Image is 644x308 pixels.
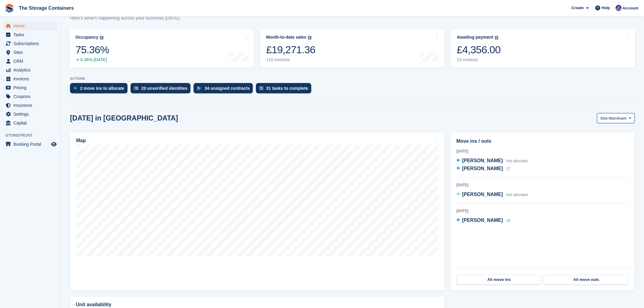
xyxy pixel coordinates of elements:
[602,5,610,11] span: Help
[100,36,103,40] img: icon-info-grey-7440780725fd019a000dd9b08b2336e03edf1995a4989e88bcd33f0948082b44.svg
[13,110,50,118] span: Settings
[205,86,250,91] div: 34 unsigned contracts
[457,165,511,173] a: [PERSON_NAME] 27
[451,29,635,68] a: Awaiting payment £4,356.00 23 invoices
[70,15,186,22] p: Here's what's happening across your business [DATE]
[506,193,528,197] span: Not allocated
[3,30,58,39] a: menu
[131,83,194,96] a: 20 unverified identities
[623,5,639,11] span: Account
[457,182,629,188] div: [DATE]
[457,217,511,225] a: [PERSON_NAME] 29
[462,158,503,163] span: [PERSON_NAME]
[3,101,58,110] a: menu
[3,57,58,65] a: menu
[5,132,61,138] span: Storefront
[13,119,50,127] span: Capital
[572,5,584,11] span: Create
[3,48,58,57] a: menu
[506,167,510,171] span: 27
[3,39,58,48] a: menu
[3,66,58,74] a: menu
[256,83,314,96] a: 31 tasks to complete
[3,22,58,30] a: menu
[266,86,308,91] div: 31 tasks to complete
[13,22,50,30] span: Home
[3,92,58,101] a: menu
[3,83,58,92] a: menu
[457,44,501,56] div: £4,356.00
[50,141,58,148] a: Preview store
[69,29,254,68] a: Occupancy 75.36% 0.36% [DATE]
[13,75,50,83] span: Invoices
[5,4,14,13] img: stora-icon-8386f47178a22dfd0bd8f6a31ec36ba5ce8667c1dd55bd0f319d3a0aa187defe.svg
[495,36,499,40] img: icon-info-grey-7440780725fd019a000dd9b08b2336e03edf1995a4989e88bcd33f0948082b44.svg
[13,92,50,101] span: Coupons
[76,302,111,307] h2: Unit availability
[13,30,50,39] span: Tasks
[462,218,503,223] span: [PERSON_NAME]
[544,275,629,285] a: All move outs
[13,39,50,48] span: Subscriptions
[266,57,316,62] div: 110 invoices
[13,48,50,57] span: Sites
[3,119,58,127] a: menu
[260,29,445,68] a: Month-to-date sales £19,271.36 110 invoices
[70,132,445,291] a: Map
[616,5,622,11] img: Dan Excell
[16,3,76,13] a: The Storage Containers
[70,114,178,122] h2: [DATE] in [GEOGRAPHIC_DATA]
[197,86,201,90] img: contract_signature_icon-13c848040528278c33f63329250d36e43548de30e8caae1d1a13099fd9432cc5.svg
[308,36,312,40] img: icon-info-grey-7440780725fd019a000dd9b08b2336e03edf1995a4989e88bcd33f0948082b44.svg
[457,138,629,145] h2: Move ins / outs
[13,66,50,74] span: Analytics
[506,219,510,223] span: 29
[462,192,503,197] span: [PERSON_NAME]
[457,149,629,154] div: [DATE]
[457,208,629,214] div: [DATE]
[13,140,50,149] span: Booking Portal
[13,57,50,65] span: CRM
[70,83,131,96] a: 2 move ins to allocate
[457,57,501,62] div: 23 invoices
[75,44,109,56] div: 75.36%
[134,86,138,90] img: verify_identity-adf6edd0f0f0b5bbfe63781bf79b02c33cf7c696d77639b501bdc392416b5a36.svg
[70,77,635,81] p: ACTIONS
[506,159,528,163] span: Not allocated
[266,35,306,40] div: Month-to-date sales
[609,115,627,121] span: Wareham
[80,86,124,91] div: 2 move ins to allocate
[13,83,50,92] span: Pricing
[75,57,109,62] div: 0.36% [DATE]
[600,115,609,121] span: Site:
[597,113,635,123] button: Site: Wareham
[74,86,77,90] img: move_ins_to_allocate_icon-fdf77a2bb77ea45bf5b3d319d69a93e2d87916cf1d5bf7949dd705db3b84f3ca.svg
[194,83,256,96] a: 34 unsigned contracts
[462,166,503,171] span: [PERSON_NAME]
[457,275,542,285] a: All move ins
[13,101,50,110] span: Insurance
[260,86,263,90] img: task-75834270c22a3079a89374b754ae025e5fb1db73e45f91037f5363f120a921f8.svg
[3,75,58,83] a: menu
[75,35,98,40] div: Occupancy
[266,44,316,56] div: £19,271.36
[3,110,58,118] a: menu
[457,157,528,165] a: [PERSON_NAME] Not allocated
[457,191,528,199] a: [PERSON_NAME] Not allocated
[76,138,86,143] h2: Map
[142,86,188,91] div: 20 unverified identities
[457,35,493,40] div: Awaiting payment
[3,140,58,149] a: menu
